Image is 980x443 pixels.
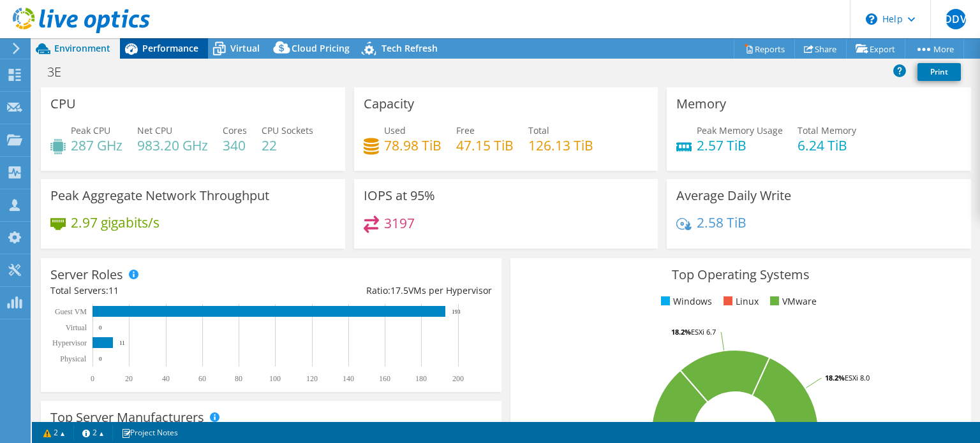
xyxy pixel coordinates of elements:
[262,138,313,152] h4: 22
[946,9,966,29] span: DDV
[50,97,76,111] h3: CPU
[364,189,435,203] h3: IOPS at 95%
[99,324,102,331] text: 0
[343,374,354,383] text: 140
[456,124,475,136] span: Free
[119,340,125,346] text: 11
[676,189,791,203] h3: Average Daily Write
[71,124,110,136] span: Peak CPU
[60,354,86,363] text: Physical
[697,124,783,136] span: Peak Memory Usage
[66,323,87,332] text: Virtual
[262,124,313,136] span: CPU Sockets
[734,39,795,59] a: Reports
[73,425,113,440] a: 2
[137,138,208,152] h4: 983.20 GHz
[108,284,119,296] span: 11
[905,39,964,59] a: More
[671,327,691,337] tspan: 18.2%
[379,374,390,383] text: 160
[230,42,260,54] span: Virtual
[825,373,845,382] tspan: 18.2%
[55,307,87,316] text: Guest VM
[382,42,438,54] span: Tech Refresh
[41,65,81,79] h1: 3E
[845,373,870,382] tspan: ESXi 8.0
[50,410,204,425] h3: Top Server Manufacturers
[798,124,856,136] span: Total Memory
[52,338,87,347] text: Hypervisor
[697,215,746,229] h4: 2.58 TiB
[917,63,961,81] a: Print
[676,97,726,111] h3: Memory
[452,374,464,383] text: 200
[658,294,712,309] li: Windows
[235,374,242,383] text: 80
[528,138,593,152] h4: 126.13 TiB
[91,374,94,383] text: 0
[71,138,122,152] h4: 287 GHz
[364,97,414,111] h3: Capacity
[50,268,123,282] h3: Server Roles
[384,138,442,152] h4: 78.98 TiB
[456,138,514,152] h4: 47.15 TiB
[54,42,110,54] span: Environment
[528,124,549,136] span: Total
[71,215,160,229] h4: 2.97 gigabits/s
[384,124,406,136] span: Used
[142,42,198,54] span: Performance
[306,374,318,383] text: 120
[697,138,783,152] h4: 2.57 TiB
[34,425,74,440] a: 2
[415,374,427,383] text: 180
[798,138,856,152] h4: 6.24 TiB
[269,374,281,383] text: 100
[452,309,461,315] text: 193
[520,268,961,282] h3: Top Operating Systems
[162,374,170,383] text: 40
[223,124,247,136] span: Cores
[292,42,350,54] span: Cloud Pricing
[384,216,415,230] h4: 3197
[390,284,408,296] span: 17.5
[866,13,877,25] svg: \n
[112,425,187,440] a: Project Notes
[50,189,269,203] h3: Peak Aggregate Network Throughput
[691,327,716,337] tspan: ESXi 6.7
[198,374,206,383] text: 60
[125,374,133,383] text: 20
[137,124,172,136] span: Net CPU
[846,39,905,59] a: Export
[223,138,247,152] h4: 340
[767,294,817,309] li: VMware
[794,39,847,59] a: Share
[50,284,271,298] div: Total Servers:
[99,356,102,362] text: 0
[271,284,492,298] div: Ratio: VMs per Hypervisor
[720,294,759,309] li: Linux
